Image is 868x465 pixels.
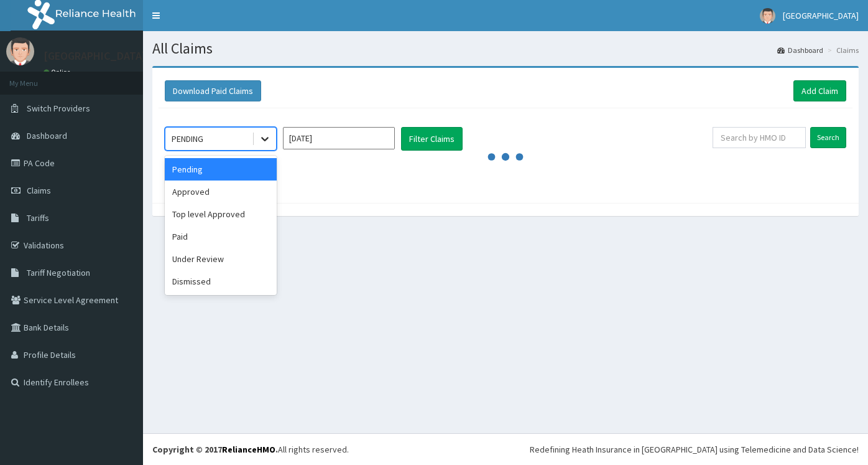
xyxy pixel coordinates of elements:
[401,127,463,151] button: Filter Claims
[44,50,146,62] p: [GEOGRAPHIC_DATA]
[27,185,51,196] span: Claims
[165,225,277,248] div: Paid
[6,37,34,65] img: User Image
[165,248,277,270] div: Under Review
[165,203,277,225] div: Top level Approved
[777,45,823,55] a: Dashboard
[165,270,277,293] div: Dismissed
[165,181,277,203] div: Approved
[530,443,859,456] div: Redefining Heath Insurance in [GEOGRAPHIC_DATA] using Telemedicine and Data Science!
[143,433,868,465] footer: All rights reserved.
[27,212,49,223] span: Tariffs
[760,8,775,24] img: User Image
[27,267,90,278] span: Tariff Negotiation
[152,444,278,455] strong: Copyright © 2017 .
[27,130,67,141] span: Dashboard
[152,40,859,57] h1: All Claims
[487,138,524,176] svg: audio-loading
[165,80,261,101] button: Download Paid Claims
[27,103,90,114] span: Switch Providers
[824,45,859,55] li: Claims
[172,133,203,145] div: PENDING
[283,127,395,149] input: Select Month and Year
[793,80,846,101] a: Add Claim
[222,444,275,455] a: RelianceHMO
[810,127,846,148] input: Search
[713,127,806,148] input: Search by HMO ID
[783,10,859,21] span: [GEOGRAPHIC_DATA]
[44,68,73,77] a: Online
[165,158,277,181] div: Pending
